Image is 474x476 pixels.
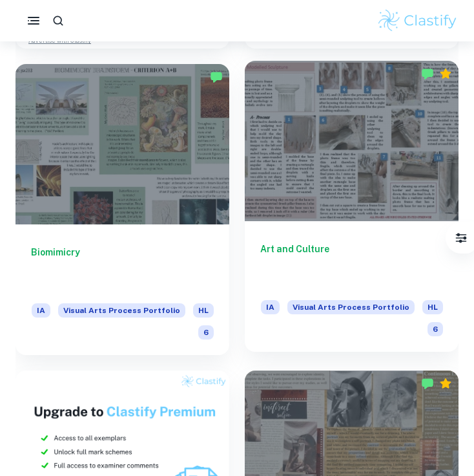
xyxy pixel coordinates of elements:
span: 6 [198,325,214,340]
img: Clastify logo [376,8,459,34]
img: Marked [421,377,434,390]
span: IA [32,303,50,318]
img: Marked [210,70,223,83]
a: Art and CultureIAVisual Arts Process PortfolioHL6 [245,64,459,355]
span: HL [193,303,214,318]
a: BiomimicryIAVisual Arts Process PortfolioHL6 [15,64,229,355]
div: Premium [439,67,452,80]
span: IA [261,300,280,314]
img: Marked [421,67,434,80]
span: Visual Arts Process Portfolio [287,300,415,314]
span: 6 [428,322,443,336]
span: Visual Arts Process Portfolio [58,303,185,318]
div: Premium [439,377,452,390]
h6: Art and Culture [260,242,443,285]
span: HL [422,300,443,314]
button: Filter [448,225,474,251]
h6: Biomimicry [31,245,214,288]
